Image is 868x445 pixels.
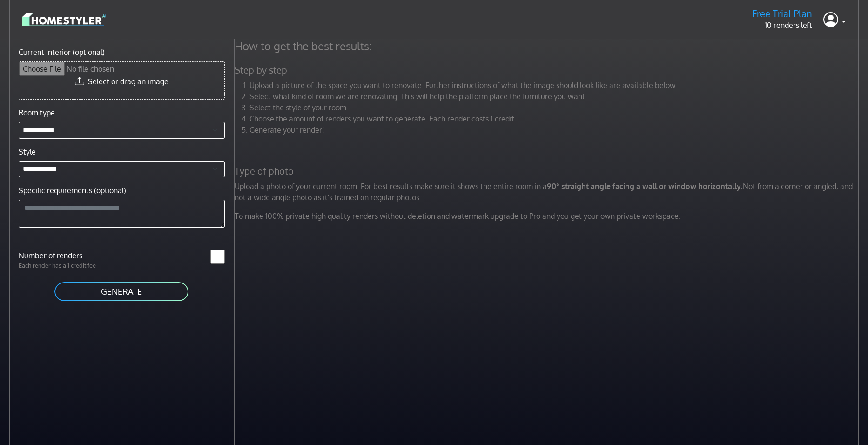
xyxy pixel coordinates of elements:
p: 10 renders left [752,20,812,31]
li: Generate your render! [249,124,861,135]
p: Each render has a 1 credit fee [13,261,121,270]
li: Choose the amount of renders you want to generate. Each render costs 1 credit. [249,113,861,124]
h5: Type of photo [229,165,867,177]
h5: Step by step [229,64,867,76]
img: logo-3de290ba35641baa71223ecac5eacb59cb85b4c7fdf211dc9aaecaaee71ea2f8.svg [22,11,106,27]
strong: 90° straight angle facing a wall or window horizontally. [547,182,743,191]
label: Number of renders [13,250,121,261]
button: GENERATE [54,281,189,302]
p: Upload a photo of your current room. For best results make sure it shows the entire room in a Not... [229,181,867,203]
h4: How to get the best results: [229,39,867,53]
p: To make 100% private high quality renders without deletion and watermark upgrade to Pro and you g... [229,210,867,222]
label: Room type [19,107,55,118]
h5: Free Trial Plan [752,8,812,20]
li: Select what kind of room we are renovating. This will help the platform place the furniture you w... [249,91,861,102]
label: Current interior (optional) [19,47,105,58]
label: Specific requirements (optional) [19,185,126,196]
label: Style [19,146,36,157]
li: Select the style of your room. [249,102,861,113]
li: Upload a picture of the space you want to renovate. Further instructions of what the image should... [249,80,861,91]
